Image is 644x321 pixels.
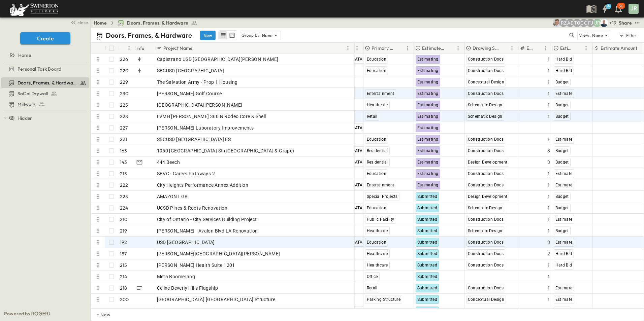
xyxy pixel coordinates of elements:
[367,240,387,245] span: Education
[417,137,439,142] span: Estimating
[468,251,504,256] span: Construction Docs
[1,100,88,109] a: Millwork
[555,183,573,187] span: Estimate
[555,297,573,302] span: Estimate
[241,32,261,39] p: Group by:
[417,68,439,73] span: Estimating
[367,183,394,187] span: Entertainment
[1,50,88,60] a: Home
[501,44,508,52] button: Sort
[367,148,388,153] span: Residential
[157,239,215,246] span: USD [GEOGRAPHIC_DATA]
[618,32,637,39] div: Filter
[547,159,550,166] span: 3
[157,124,254,131] span: [PERSON_NAME] Laboratory Improvements
[157,216,257,223] span: City of Ontario - City Services Building Project
[547,67,550,74] span: 1
[120,170,127,177] p: 213
[228,31,236,39] button: kanban view
[547,147,550,154] span: 3
[555,148,569,153] span: Budget
[120,250,127,257] p: 187
[417,103,439,107] span: Estimating
[18,52,31,59] span: Home
[77,19,88,26] span: close
[547,216,550,223] span: 1
[120,124,128,131] p: 227
[157,67,224,74] span: SBCUSD [GEOGRAPHIC_DATA]
[118,20,198,26] a: Doors, Frames, & Hardware
[547,308,550,314] span: 1
[120,262,127,269] p: 215
[367,68,387,73] span: Education
[547,170,550,177] span: 1
[582,44,590,52] button: Menu
[579,32,591,39] p: View:
[547,239,550,246] span: 3
[120,285,127,291] p: 218
[417,183,439,187] span: Estimating
[157,296,276,303] span: [GEOGRAPHIC_DATA] [GEOGRAPHIC_DATA] Structure
[468,297,505,302] span: Conceptual Design
[396,44,404,52] button: Sort
[575,44,582,52] button: Sort
[417,206,438,210] span: Submitted
[157,136,231,143] span: SBCUSD [GEOGRAPHIC_DATA] ES
[508,44,516,52] button: Menu
[120,136,127,143] p: 221
[120,147,127,154] p: 163
[120,90,129,97] p: 230
[157,159,180,166] span: 444 Beech
[534,44,542,52] button: Sort
[367,114,378,119] span: Retail
[417,91,439,96] span: Estimating
[120,216,128,223] p: 210
[555,194,569,199] span: Budget
[417,251,438,256] span: Submitted
[468,183,504,187] span: Construction Docs
[417,57,439,62] span: Estimating
[120,113,128,120] p: 228
[106,31,192,40] p: Doors, Frames, & Hardware
[367,91,394,96] span: Entertainment
[367,160,388,165] span: Residential
[573,19,581,27] div: Travis Osterloh (travis.osterloh@swinerton.com)
[163,45,192,51] p: Project Name
[559,19,568,27] div: Robert Zeilinger (robert.zeilinger@swinerton.com)
[555,240,573,245] span: Estimate
[417,263,438,267] span: Submitted
[157,205,228,211] span: UCSD Pines & Roots Renovation
[157,102,243,108] span: [GEOGRAPHIC_DATA][PERSON_NAME]
[18,90,48,97] span: SoCal Drywall
[120,296,129,303] p: 200
[367,263,388,267] span: Healthcare
[194,44,201,52] button: Sort
[157,193,188,200] span: AMAZON LGB
[555,263,572,267] span: Hard Bid
[547,90,550,97] span: 1
[97,311,101,318] p: + New
[1,88,89,99] div: SoCal Drywalltest
[120,102,128,108] p: 225
[633,19,641,27] button: test
[94,20,107,26] a: Home
[555,91,573,96] span: Estimate
[547,285,550,291] span: 1
[157,182,249,188] span: City Heights Performance Annex Addition
[468,103,503,107] span: Schematic Design
[1,64,88,74] a: Personal Task Board
[367,206,387,210] span: Education
[1,99,89,110] div: Millworktest
[417,274,438,279] span: Submitted
[468,57,504,62] span: Construction Docs
[417,160,439,165] span: Estimating
[619,3,623,9] p: 30
[555,57,572,62] span: Hard Bid
[68,17,89,27] button: close
[120,159,127,166] p: 143
[18,101,36,108] span: Millwork
[586,19,594,27] div: Francisco J. Sanchez (frsanchez@swinerton.com)
[120,239,127,246] p: 192
[447,44,454,52] button: Sort
[417,228,438,233] span: Submitted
